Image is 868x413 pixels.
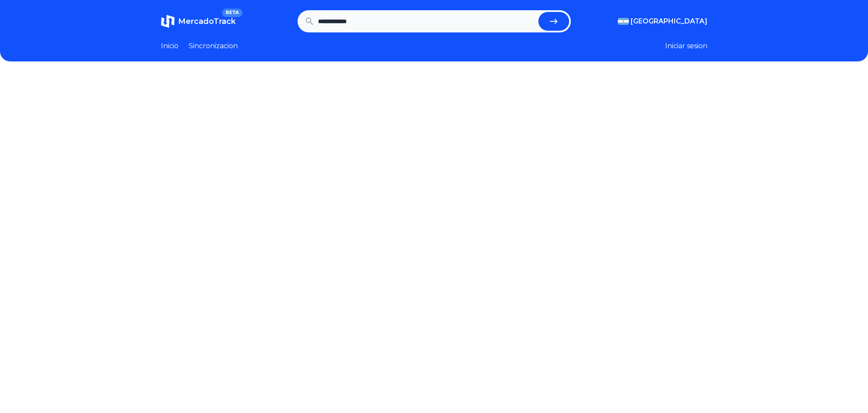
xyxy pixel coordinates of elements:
[631,16,707,26] span: [GEOGRAPHIC_DATA]
[161,15,175,28] img: MercadoTrack
[178,17,236,26] span: MercadoTrack
[161,41,178,51] a: Inicio
[222,9,242,17] span: BETA
[618,18,629,25] img: Argentina
[161,15,236,28] a: MercadoTrackBETA
[618,16,707,26] button: [GEOGRAPHIC_DATA]
[189,41,238,51] a: Sincronizacion
[665,41,707,51] button: Iniciar sesion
